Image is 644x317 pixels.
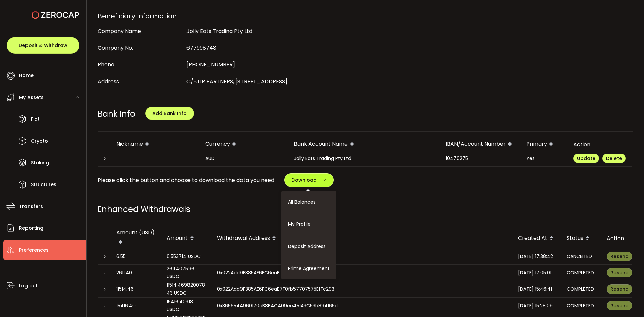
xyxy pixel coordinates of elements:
span: C/-JLR PARTNERS, [STREET_ADDRESS] [186,77,287,85]
span: 677998748 [186,44,216,52]
button: Deposit & Withdraw [7,37,79,54]
div: COMPLETED [567,302,596,310]
div: 2611.407596 USDC [167,265,206,280]
button: Download [284,173,334,187]
div: 0x365654A960170eB8B4C409ee451A3C53b894165d [212,302,513,310]
span: Jolly Eats Trading Pty Ltd [186,27,252,35]
span: Reporting [19,223,43,233]
span: Fiat [31,114,40,124]
button: Add Bank Info [145,107,194,120]
span: Log out [19,281,38,291]
span: Prime Agreement [288,265,330,272]
div: Phone [98,58,183,71]
div: 11514.46 [116,285,156,293]
div: Action [568,141,632,148]
div: COMPLETED [567,269,596,277]
div: 15416.40 [116,302,156,310]
div: Primary [521,139,568,150]
button: Resend [607,284,632,294]
span: Deposit Address [288,243,326,250]
div: [DATE] 17:05:01 [518,269,556,277]
div: Amount (USD) [111,229,161,248]
span: All Balances [288,199,316,205]
div: 6.553714 USDC [167,253,206,260]
div: Yes [521,155,568,162]
button: Update [573,154,599,163]
span: Delete [606,155,622,162]
span: Download [291,177,317,183]
span: Add Bank Info [152,110,187,117]
span: My Assets [19,93,44,102]
div: Jolly Eats Trading Pty Ltd [288,155,440,162]
div: IBAN/Account Number [440,139,521,150]
div: Company Name [98,24,183,38]
div: 15416.40318 USDC [167,298,206,313]
div: [DATE] 15:28:09 [518,302,556,310]
div: Enhanced Withdrawals [98,203,634,215]
span: Preferences [19,245,49,255]
span: Crypto [31,136,48,146]
iframe: Chat Widget [610,285,644,317]
span: Please click the button and choose to download the data you need [98,176,274,184]
div: Status [561,233,601,244]
div: Beneficiary Information [98,9,634,23]
div: Amount [161,233,212,244]
div: 2611.40 [116,269,156,277]
span: My Profile [288,221,311,227]
span: Structures [31,180,56,190]
div: [DATE] 15:46:41 [518,285,556,293]
div: 0x022Add9F385AE6FC6eaB7F0fb57707575EfFc293 [212,285,513,293]
div: COMPLETED [567,285,596,293]
div: Nickname [111,139,200,150]
div: 0x022Add9F385AE6FC6eaB7F0fb57707575EfFc293 [212,269,513,277]
div: Withdrawal Address [212,233,513,244]
button: Delete [602,154,626,163]
div: 10470275 [440,155,521,162]
button: Resend [607,252,632,261]
span: Update [577,155,595,162]
span: Staking [31,158,49,168]
span: [PHONE_NUMBER] [186,61,235,68]
div: Company No. [98,41,183,55]
span: Transfers [19,202,43,211]
div: CANCELLED [567,253,596,260]
div: [DATE] 17:38:42 [518,253,556,260]
div: Address [98,75,183,88]
span: Resend [610,269,629,276]
div: 11514.46982007843 USDC [167,281,206,297]
div: Currency [200,139,288,150]
span: Deposit & Withdraw [19,43,67,48]
button: Resend [607,301,632,310]
div: 6.55 [116,253,156,260]
span: Bank Info [98,108,135,119]
div: Action [601,234,632,242]
div: Bank Account Name [288,139,440,150]
button: Resend [607,268,632,277]
div: Created At [513,233,561,244]
div: AUD [200,155,288,162]
span: Resend [610,253,629,260]
span: Home [19,71,34,81]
